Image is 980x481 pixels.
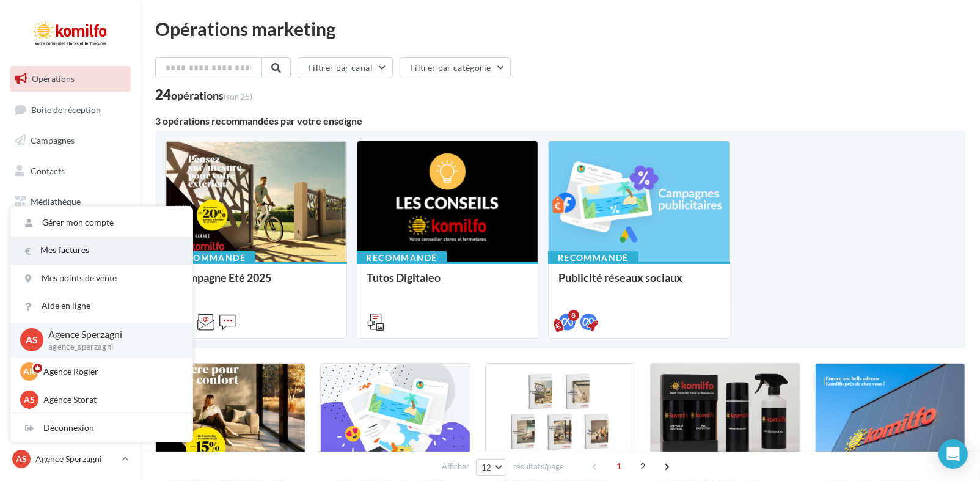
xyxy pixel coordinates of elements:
div: Recommandé [357,251,447,265]
a: Campagnes [7,128,133,153]
span: AR [24,365,35,378]
span: AS [24,394,35,406]
div: 3 opérations recommandées par votre enseigne [155,116,965,126]
span: 1 [609,457,629,476]
a: Contacts [7,158,133,184]
button: Filtrer par canal [298,57,393,78]
p: Agence Sperzagni [48,328,173,342]
a: Médiathèque [7,189,133,215]
div: Recommandé [165,251,255,265]
span: 12 [481,463,492,472]
span: Afficher [442,461,469,472]
span: Tutos Digitaleo [367,271,441,284]
p: agence_sperzagni [48,342,173,353]
span: 2 [633,457,653,476]
p: Agence Sperzagni [35,453,117,465]
span: résultats/page [513,461,564,472]
a: Mes factures [10,237,192,264]
div: Open Intercom Messenger [938,439,968,469]
span: Médiathèque [31,196,81,206]
span: AS [26,333,38,347]
span: (sur 25) [224,91,252,101]
span: Contacts [31,166,65,176]
button: Filtrer par catégorie [400,57,511,78]
a: Opérations [7,66,133,92]
span: Publicité réseaux sociaux [558,271,682,284]
span: Campagnes [31,135,75,145]
button: 12 [476,459,507,476]
p: Agence Rogier [43,365,178,378]
a: Mes points de vente [10,265,192,292]
div: Déconnexion [10,414,192,442]
span: AS [16,453,27,465]
a: AS Agence Sperzagni [10,447,131,471]
span: Campagne Eté 2025 [175,271,271,284]
span: Opérations [32,73,75,84]
a: Boîte de réception [7,97,133,123]
div: 8 [568,310,579,321]
a: Gérer mon compte [10,209,192,237]
p: Agence Storat [43,394,178,406]
span: Boîte de réception [31,104,101,114]
div: Opérations marketing [155,20,965,38]
div: 24 [155,88,252,101]
div: Recommandé [548,251,638,265]
a: Aide en ligne [10,292,192,320]
div: opérations [171,90,252,101]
